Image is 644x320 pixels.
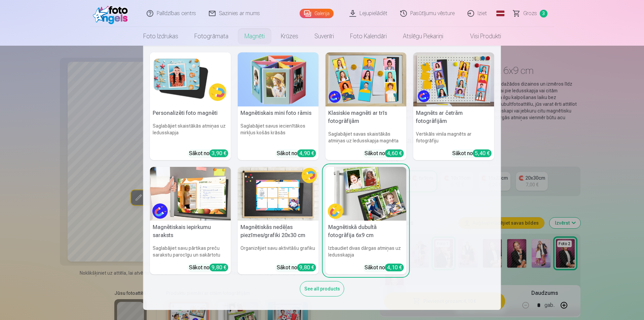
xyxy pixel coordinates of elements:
span: 3 [540,10,547,17]
h6: Saglabājiet savu pārtikas preču sarakstu parocīgu un sakārtotu [150,242,231,261]
div: 4,90 € [297,149,316,157]
a: Magnētiskā dubultā fotogrāfija 6x9 cmMagnētiskā dubultā fotogrāfija 6x9 cmIzbaudiet divas dārgas ... [326,167,407,275]
div: Sākot no [277,264,316,272]
a: Klasiskie magnēti ar trīs fotogrāfijāmKlasiskie magnēti ar trīs fotogrāfijāmSaglabājiet savas ska... [326,52,407,160]
h5: Personalizēti foto magnēti [150,106,231,120]
a: Magnētiskais mini foto rāmisMagnētiskais mini foto rāmisSaglabājiet savus iecienītākos mirkļus ko... [238,52,319,160]
a: Foto izdrukas [135,27,186,46]
h6: Saglabājiet skaistākās atmiņas uz ledusskapja [150,120,231,147]
h6: Saglabājiet savas skaistākās atmiņas uz ledusskapja magnēta [326,128,407,147]
a: Atslēgu piekariņi [395,27,451,46]
a: Magnētiskais iepirkumu sarakstsMagnētiskais iepirkumu sarakstsSaglabājiet savu pārtikas preču sar... [150,167,231,275]
h5: Magnētiskais mini foto rāmis [238,106,319,120]
h6: Saglabājiet savus iecienītākos mirkļus košās krāsās [238,120,319,147]
h6: Organizējiet savu aktivitāšu grafiku [238,242,319,261]
span: Grozs [523,9,537,17]
a: Magnēti [236,27,273,46]
div: 4,60 € [385,149,404,157]
img: Magnētiskais mini foto rāmis [238,52,319,106]
img: Magnētiskās nedēļas piezīmes/grafiki 20x30 cm [238,167,319,221]
h6: Vertikāls vinila magnēts ar fotogrāfiju [413,128,494,147]
div: Sākot no [277,149,316,157]
div: Sākot no [189,149,228,157]
a: Visi produkti [451,27,509,46]
a: Fotogrāmata [186,27,236,46]
div: Sākot no [452,149,492,157]
h5: Magnētiskā dubultā fotogrāfija 6x9 cm [326,221,407,242]
a: Galerija [300,9,334,18]
h5: Magnētiskais iepirkumu saraksts [150,221,231,242]
img: Klasiskie magnēti ar trīs fotogrāfijām [326,52,407,106]
div: Sākot no [365,149,404,157]
a: See all products [300,285,344,292]
img: Magnēts ar četrām fotogrāfijām [413,52,494,106]
div: 5,40 € [473,149,492,157]
div: 3,90 € [210,149,228,157]
img: Personalizēti foto magnēti [150,52,231,106]
a: Krūzes [273,27,306,46]
img: Magnētiskā dubultā fotogrāfija 6x9 cm [326,167,407,221]
div: Sākot no [189,264,228,272]
h5: Magnēts ar četrām fotogrāfijām [413,106,494,128]
div: 9,80 € [297,264,316,271]
a: Foto kalendāri [342,27,395,46]
a: Suvenīri [306,27,342,46]
a: Personalizēti foto magnētiPersonalizēti foto magnētiSaglabājiet skaistākās atmiņas uz ledusskapja... [150,52,231,160]
h6: Izbaudiet divas dārgas atmiņas uz ledusskapja [326,242,407,261]
h5: Magnētiskās nedēļas piezīmes/grafiki 20x30 cm [238,221,319,242]
div: See all products [300,281,344,296]
a: Magnēts ar četrām fotogrāfijāmMagnēts ar četrām fotogrāfijāmVertikāls vinila magnēts ar fotogrāfi... [413,52,494,160]
div: 4,10 € [385,264,404,271]
h5: Klasiskie magnēti ar trīs fotogrāfijām [326,106,407,128]
div: Sākot no [365,264,404,272]
img: /fa1 [93,3,131,24]
img: Magnētiskais iepirkumu saraksts [150,167,231,221]
div: 9,80 € [210,264,228,271]
a: Magnētiskās nedēļas piezīmes/grafiki 20x30 cmMagnētiskās nedēļas piezīmes/grafiki 20x30 cmOrganiz... [238,167,319,275]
